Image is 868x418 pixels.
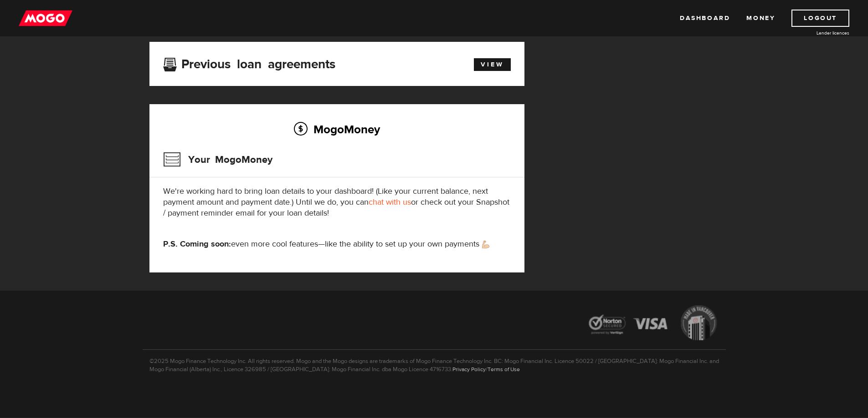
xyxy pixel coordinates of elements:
img: legal-icons-92a2ffecb4d32d839781d1b4e4802d7b.png [580,298,726,350]
img: strong arm emoji [482,241,489,248]
a: Money [746,10,775,27]
a: Privacy Policy [452,366,486,373]
p: We're working hard to bring loan details to your dashboard! (Like your current balance, next paym... [163,186,511,219]
p: even more cool features—like the ability to set up your own payments [163,239,511,250]
a: Terms of Use [488,366,520,373]
h3: Your MogoMoney [163,148,272,171]
h3: Previous loan agreements [163,57,335,69]
img: mogo_logo-11ee424be714fa7cbb0f0f49df9e16ec.png [19,10,72,27]
p: ©2025 Mogo Finance Technology Inc. All rights reserved. Mogo and the Mogo designs are trademarks ... [143,349,726,373]
a: Lender licences [781,30,849,36]
a: chat with us [369,197,411,207]
a: View [474,58,511,71]
h2: MogoMoney [163,120,511,139]
a: Dashboard [680,10,730,27]
strong: P.S. Coming soon: [163,239,231,249]
a: Logout [791,10,849,27]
